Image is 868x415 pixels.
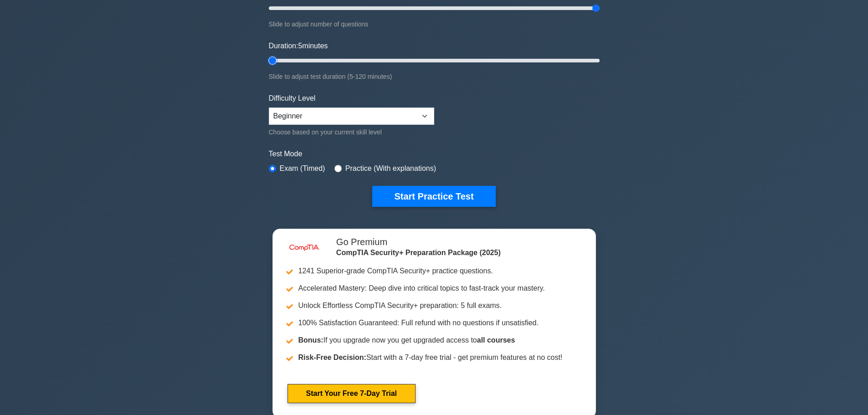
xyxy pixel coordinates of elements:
[288,384,416,403] a: Start Your Free 7-Day Trial
[269,93,316,104] label: Difficulty Level
[269,127,434,138] div: Choose based on your current skill level
[345,163,436,174] label: Practice (With explanations)
[269,19,600,30] div: Slide to adjust number of questions
[269,41,328,51] label: Duration: minutes
[269,71,600,82] div: Slide to adjust test duration (5-120 minutes)
[280,163,325,174] label: Exam (Timed)
[298,42,302,50] span: 5
[269,149,600,159] label: Test Mode
[372,186,495,207] button: Start Practice Test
